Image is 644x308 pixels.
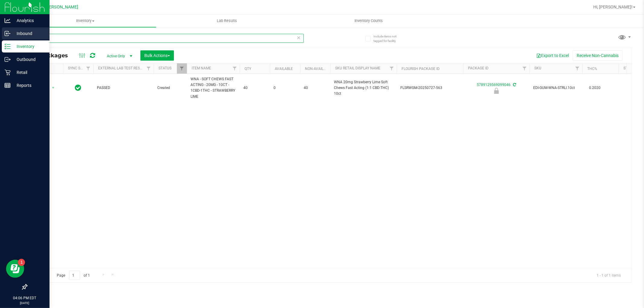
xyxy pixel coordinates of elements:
span: Created [157,85,183,91]
inline-svg: Inbound [5,30,11,37]
p: 04:06 PM EDT [3,295,47,301]
span: Sync from Compliance System [512,83,516,87]
iframe: Resource center unread badge [18,259,25,266]
a: Package ID [468,66,489,70]
p: Inventory [11,43,47,50]
a: Available [275,67,293,71]
a: Flourish Package ID [402,67,440,71]
span: 40 [304,85,327,91]
a: Sku Retail Display Name [335,66,380,70]
span: Inventory Counts [346,18,391,24]
span: 40 [243,85,266,91]
inline-svg: Analytics [5,17,11,24]
button: Receive Non-Cannabis [573,50,623,61]
span: 0 [274,85,296,91]
p: Retail [11,69,47,76]
a: Filter [520,63,530,74]
span: 0.2020 [586,84,604,92]
a: Item Name [192,66,211,70]
inline-svg: Reports [5,82,11,88]
input: 1 [69,271,80,280]
a: Filter [572,63,582,74]
span: Page of 1 [52,271,95,280]
p: Analytics [11,17,47,24]
a: Qty [245,67,251,71]
span: Clear [297,34,301,42]
a: Sync Status [68,66,91,70]
span: WNA - SOFT CHEWS FAST ACTING - 20MG - 10CT - 1CBD-1THC - STRAWBERRY LIME [191,76,236,100]
input: Search Package ID, Item Name, SKU, Lot or Part Number... [27,34,304,43]
a: Filter [387,63,397,74]
a: Status [159,66,171,70]
p: Reports [11,82,47,89]
span: In Sync [75,84,82,92]
span: Bulk Actions [144,53,170,58]
a: 5789129569099046 [477,83,511,87]
a: Strain [623,66,636,70]
p: Outbound [11,56,47,63]
span: All Packages [31,52,74,59]
a: Non-Available [305,67,332,71]
a: SKU [534,66,541,70]
span: Include items not tagged for facility [373,34,404,43]
span: EDI-GUM-WNA-STRLI.10ct [533,85,579,91]
span: PASSED [97,85,150,91]
span: Lab Results [209,18,245,24]
a: External Lab Test Result [98,66,146,70]
a: Inventory Counts [298,14,439,27]
a: Filter [83,63,93,74]
inline-svg: Inventory [5,43,11,49]
a: Inventory [14,14,156,27]
span: Hi, [PERSON_NAME]! [593,5,633,9]
iframe: Resource center [6,260,24,278]
a: THC% [587,67,597,71]
span: 1 - 1 of 1 items [592,271,626,280]
a: Lab Results [156,14,298,27]
span: FLSRWGM-20250727-563 [400,85,460,91]
a: Filter [230,63,240,74]
span: select [50,84,57,92]
a: Filter [144,63,154,74]
p: Inbound [11,30,47,37]
button: Bulk Actions [140,50,174,61]
button: Export to Excel [532,50,573,61]
span: WNA 20mg Strawberry Lime Soft Chews Fast Acting (1:1 CBD:THC) 10ct [334,79,393,97]
a: Filter [177,63,187,74]
span: [PERSON_NAME] [45,5,78,10]
inline-svg: Retail [5,69,11,75]
p: [DATE] [3,301,47,305]
span: Inventory [14,18,156,24]
inline-svg: Outbound [5,56,11,62]
div: Newly Received [462,88,530,94]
